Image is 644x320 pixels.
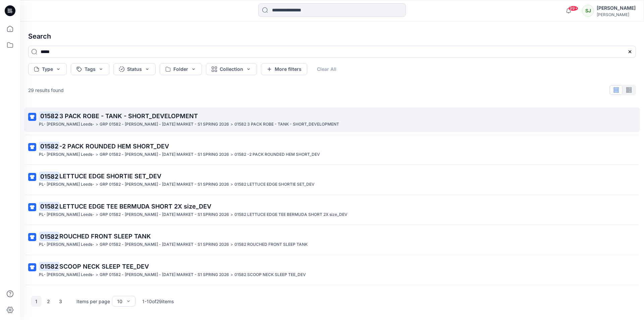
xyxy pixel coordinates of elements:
button: More filters [261,63,307,75]
a: 01582LETTUCE EDGE TEE BERMUDA SHORT 2X size_DEVPL- [PERSON_NAME] Leeds->GRP 01582 - [PERSON_NAME]... [24,198,640,222]
button: 3 [55,296,66,307]
p: > [96,241,98,248]
mark: 01582 [39,262,59,271]
p: GRP 01582 - ROSS - MAY 2025 MARKET - S1 SPRING 2026 [100,271,229,278]
p: > [230,151,233,158]
p: PL- Richards Leeds- [39,181,94,188]
p: PL- Richards Leeds- [39,151,94,158]
mark: 01582 [39,201,59,211]
a: 01582ROUCHED FRONT SLEEP TANKPL- [PERSON_NAME] Leeds->GRP 01582 - [PERSON_NAME] - [DATE] MARKET -... [24,228,640,252]
p: GRP 01582 - ROSS - MAY 2025 MARKET - S1 SPRING 2026 [100,211,229,218]
span: LETTUCE EDGE SHORTIE SET_DEV [59,173,161,180]
p: GRP 01582 - ROSS - MAY 2025 MARKET - S1 SPRING 2026 [100,241,229,248]
p: > [96,121,98,128]
span: -2 PACK ROUNDED HEM SHORT_DEV [59,143,169,150]
div: 10 [117,298,122,305]
div: SJ [582,5,594,17]
span: 3 PACK ROBE - TANK - SHORT_DEVELOPMENT [59,112,198,120]
p: GRP 01582 - ROSS - MAY 2025 MARKET - S1 SPRING 2026 [100,181,229,188]
p: 01582 LETTUCE EDGE SHORTIE SET_DEV [234,181,315,188]
span: 99+ [568,6,578,11]
p: 01582 3 PACK ROBE - TANK - SHORT_DEVELOPMENT [234,121,339,128]
p: PL- Richards Leeds- [39,211,94,218]
p: > [230,271,233,278]
p: > [230,181,233,188]
button: 1 [31,296,42,307]
button: 2 [43,296,54,307]
div: [PERSON_NAME] [597,12,636,17]
button: Status [113,63,156,75]
p: > [230,211,233,218]
button: Collection [206,63,257,75]
p: > [230,121,233,128]
p: 01582 SCOOP NECK SLEEP TEE_DEV [234,271,306,278]
p: 01582 LETTUCE EDGE TEE BERMUDA SHORT 2X size_DEV [234,211,347,218]
span: ROUCHED FRONT SLEEP TANK [59,233,151,240]
span: LETTUCE EDGE TEE BERMUDA SHORT 2X size_DEV [59,203,211,210]
p: Items per page [76,298,110,305]
button: Folder [160,63,202,75]
a: 01582SCOOP NECK SLEEP TEE_DEVPL- [PERSON_NAME] Leeds->GRP 01582 - [PERSON_NAME] - [DATE] MARKET -... [24,258,640,282]
p: 01582 -2 PACK ROUNDED HEM SHORT_DEV [234,151,320,158]
mark: 01582 [39,141,59,151]
a: 01582LETTUCE EDGE SHORTIE SET_DEVPL- [PERSON_NAME] Leeds->GRP 01582 - [PERSON_NAME] - [DATE] MARK... [24,168,640,192]
mark: 01582 [39,232,59,241]
a: 01582-2 PACK ROUNDED HEM SHORT_DEVPL- [PERSON_NAME] Leeds->GRP 01582 - [PERSON_NAME] - [DATE] MAR... [24,138,640,162]
p: PL- Richards Leeds- [39,271,94,278]
p: GRP 01582 - ROSS - MAY 2025 MARKET - S1 SPRING 2026 [100,121,229,128]
h4: Search [23,27,641,46]
button: Tags [71,63,109,75]
p: PL- Richards Leeds- [39,121,94,128]
div: [PERSON_NAME] [597,4,636,12]
p: GRP 01582 - ROSS - MAY 2025 MARKET - S1 SPRING 2026 [100,151,229,158]
p: 01582 ROUCHED FRONT SLEEP TANK [234,241,308,248]
p: > [230,241,233,248]
p: > [96,181,98,188]
a: 015823 PACK ROBE - TANK - SHORT_DEVELOPMENTPL- [PERSON_NAME] Leeds->GRP 01582 - [PERSON_NAME] - [... [24,107,640,132]
p: 29 results found [28,87,64,94]
p: > [96,271,98,278]
span: SCOOP NECK SLEEP TEE_DEV [59,263,149,270]
p: 1 - 10 of 29 items [142,298,174,305]
mark: 01582 [39,111,59,121]
p: > [96,211,98,218]
button: Type [28,63,67,75]
p: > [96,151,98,158]
mark: 01582 [39,172,59,181]
p: PL- Richards Leeds- [39,241,94,248]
